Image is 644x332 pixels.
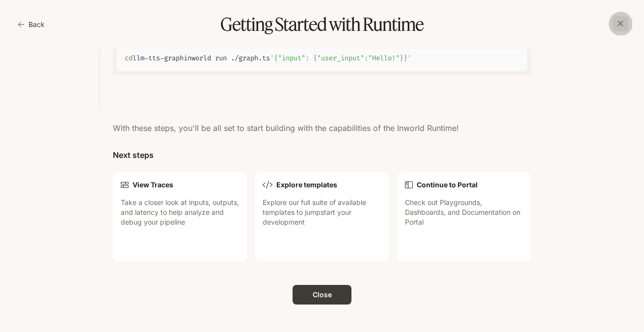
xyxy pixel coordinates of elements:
[113,150,531,160] h5: Next steps
[113,172,247,261] a: View TracesTake a closer look at inputs, outputs, and latency to help analyze and debug your pipe...
[121,198,239,227] p: Take a closer look at inputs, outputs, and latency to help analyze and debug your pipeline
[184,53,270,63] span: inworld run ./graph.ts
[133,53,184,63] span: llm-tts-graph
[397,172,531,261] a: Continue to PortalCheck out Playgrounds, Dashboards, and Documentation on Portal
[276,180,337,190] h6: Explore templates
[16,16,628,33] h1: Getting Started with Runtime
[263,198,381,227] p: Explore our full suite of available templates to jumpstart your development
[270,53,411,63] span: '{"input": {"user_input":"Hello!"}}'
[125,53,133,63] span: cd
[133,180,173,190] h6: View Traces
[255,172,389,261] a: Explore templatesExplore our full suite of available templates to jumpstart your development
[113,122,531,134] p: With these steps, you'll be all set to start building with the capabilities of the Inworld Runtime!
[293,285,351,305] button: Close
[16,15,49,34] button: Back
[417,180,478,190] h6: Continue to Portal
[405,198,523,227] p: Check out Playgrounds, Dashboards, and Documentation on Portal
